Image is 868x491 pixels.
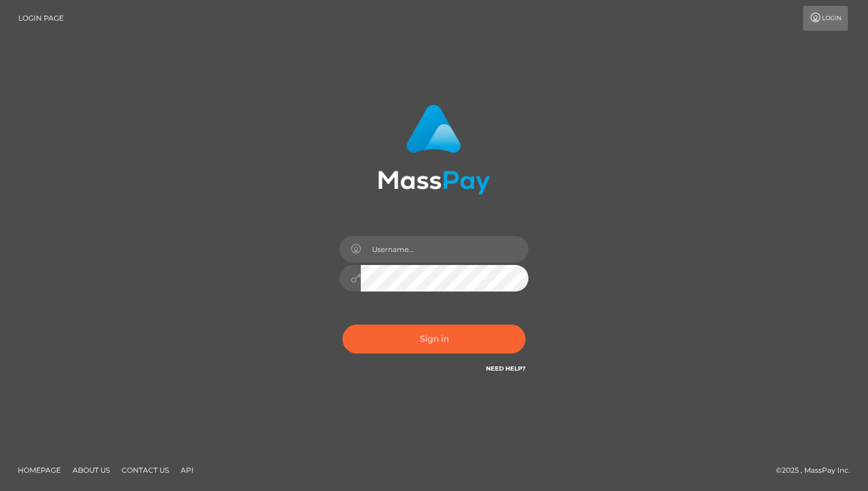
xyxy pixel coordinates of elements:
img: MassPay Login [378,104,490,195]
a: Need Help? [486,365,526,372]
a: About Us [68,461,115,479]
a: Contact Us [117,461,174,479]
button: Sign in [342,325,526,353]
div: © 2025 , MassPay Inc. [776,464,859,477]
a: API [176,461,198,479]
a: Homepage [13,461,66,479]
a: Login [803,6,848,31]
input: Username... [361,236,528,263]
a: Login Page [18,6,64,31]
